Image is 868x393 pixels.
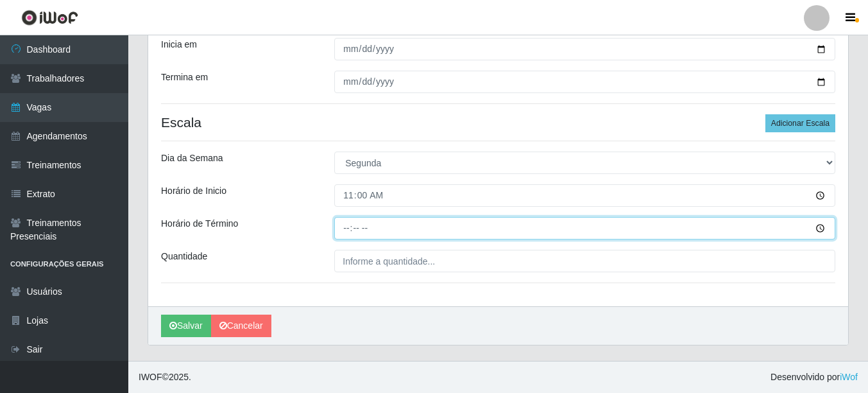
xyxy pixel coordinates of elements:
[334,38,835,60] input: 00/00/0000
[161,250,207,263] label: Quantidade
[334,184,835,207] input: 00:00
[139,371,191,384] span: © 2025 .
[334,250,835,272] input: Informe a quantidade...
[765,114,835,132] button: Adicionar Escala
[161,38,197,51] label: Inicia em
[161,114,835,130] h4: Escala
[161,315,211,337] button: Salvar
[139,372,162,382] span: IWOF
[161,152,223,165] label: Dia da Semana
[770,371,858,384] span: Desenvolvido por
[211,315,271,337] a: Cancelar
[161,71,208,84] label: Termina em
[161,184,226,198] label: Horário de Inicio
[21,10,78,26] img: CoreUI Logo
[334,71,835,93] input: 00/00/0000
[840,372,858,382] a: iWof
[334,217,835,240] input: 00:00
[161,217,238,231] label: Horário de Término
